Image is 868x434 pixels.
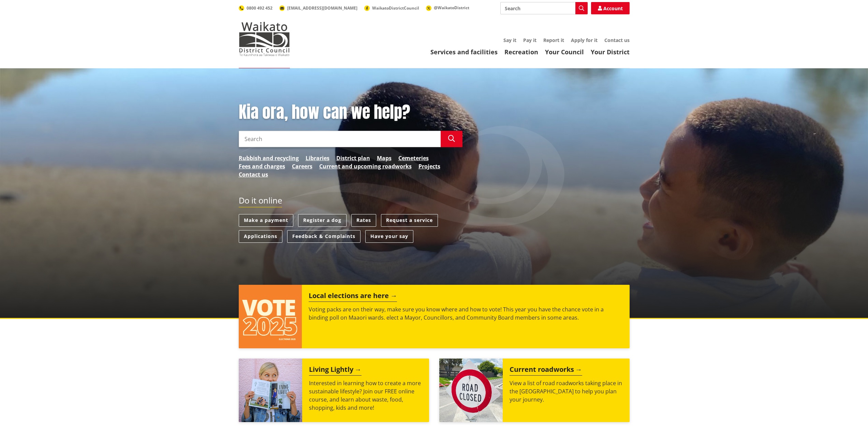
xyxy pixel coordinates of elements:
a: Register a dog [298,214,347,227]
a: Pay it [523,37,536,43]
span: @WaikatoDistrict [434,5,469,11]
h2: Current roadworks [510,365,582,376]
a: Make a payment [239,214,293,227]
a: Applications [239,230,282,243]
a: 0800 492 452 [239,5,273,11]
h1: Kia ora, how can we help? [239,102,462,122]
a: Feedback & Complaints [287,230,361,243]
img: Road closed sign [439,359,503,422]
span: WaikatoDistrictCouncil [372,5,419,11]
img: Mainstream Green Workshop Series [239,359,302,422]
a: District plan [336,154,370,162]
a: Contact us [239,170,268,179]
a: Apply for it [571,37,598,43]
a: Report it [543,37,564,43]
a: Your District [591,48,630,56]
img: Waikato District Council - Te Kaunihera aa Takiwaa o Waikato [239,22,290,56]
a: Current roadworks View a list of road roadworks taking place in the [GEOGRAPHIC_DATA] to help you... [439,359,630,422]
a: Your Council [545,48,584,56]
a: Maps [377,154,392,162]
p: Voting packs are on their way, make sure you know where and how to vote! This year you have the c... [309,305,622,322]
p: View a list of road roadworks taking place in the [GEOGRAPHIC_DATA] to help you plan your journey. [510,379,623,404]
a: Have your say [365,230,413,243]
a: Recreation [504,48,538,56]
span: [EMAIL_ADDRESS][DOMAIN_NAME] [287,5,357,11]
a: Services and facilities [430,48,498,56]
a: Current and upcoming roadworks [319,162,412,170]
a: Account [591,2,630,14]
a: Contact us [604,37,630,43]
a: Living Lightly Interested in learning how to create a more sustainable lifestyle? Join our FREE o... [239,359,429,422]
a: Say it [503,37,516,43]
p: Interested in learning how to create a more sustainable lifestyle? Join our FREE online course, a... [309,379,422,412]
h2: Local elections are here [309,292,397,302]
a: Libraries [306,154,329,162]
h2: Living Lightly [309,365,362,376]
h2: Do it online [239,196,282,208]
a: Careers [292,162,312,170]
a: @WaikatoDistrict [426,5,469,11]
a: WaikatoDistrictCouncil [364,5,419,11]
a: Fees and charges [239,162,285,170]
a: Cemeteries [398,154,429,162]
img: Vote 2025 [239,285,302,348]
a: Request a service [381,214,438,227]
a: Rubbish and recycling [239,154,299,162]
a: Rates [351,214,376,227]
span: 0800 492 452 [247,5,273,11]
a: Local elections are here Voting packs are on their way, make sure you know where and how to vote!... [239,285,630,348]
input: Search input [500,2,588,14]
input: Search input [239,131,441,147]
a: [EMAIL_ADDRESS][DOMAIN_NAME] [279,5,357,11]
a: Projects [418,162,440,170]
